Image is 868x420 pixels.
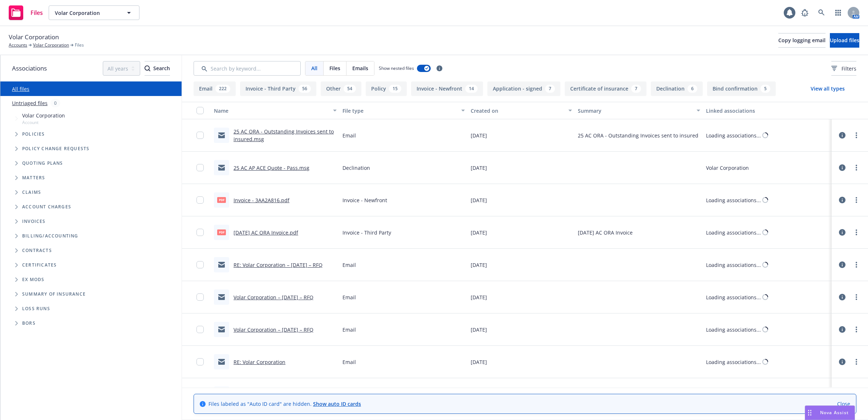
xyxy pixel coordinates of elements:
[468,102,575,119] button: Created on
[234,164,309,171] a: 25 AC AP ACE Quote - Pass.msg
[196,132,204,139] input: Toggle Row Selected
[706,358,761,366] div: Loading associations...
[240,81,316,96] button: Invoice - Third Party
[831,61,856,76] button: Filters
[578,229,633,236] span: [DATE] AC ORA Invoice
[321,81,361,96] button: Other
[22,132,45,136] span: Policies
[631,85,641,93] div: 7
[471,229,487,236] span: [DATE]
[706,293,761,301] div: Loading associations...
[22,147,89,151] span: Policy change requests
[22,176,45,180] span: Matters
[342,358,356,366] span: Email
[342,261,356,269] span: Email
[831,65,856,72] span: Filters
[234,197,289,204] a: Invoice - 3AA2A816.pdf
[344,85,356,93] div: 54
[196,358,204,365] input: Toggle Row Selected
[234,359,285,365] a: RE: Volar Corporation
[311,64,317,72] span: All
[706,229,761,236] div: Loading associations...
[778,37,826,44] span: Copy logging email
[830,37,859,44] span: Upload files
[471,107,564,115] div: Created on
[22,307,50,311] span: Loss Runs
[545,85,555,93] div: 7
[852,196,861,204] a: more
[0,229,182,331] div: Folder Tree Example
[411,81,483,96] button: Invoice - Newfront
[342,229,391,236] span: Invoice - Third Party
[706,196,761,204] div: Loading associations...
[145,61,170,76] button: SearchSearch
[145,65,150,71] svg: Search
[12,85,29,92] a: All files
[208,400,361,408] span: Files labeled as "Auto ID card" are hidden.
[342,164,370,172] span: Declination
[830,33,859,48] button: Upload files
[214,107,329,115] div: Name
[33,42,69,48] a: Volar Corporation
[578,107,693,115] div: Summary
[22,190,41,195] span: Claims
[22,219,46,224] span: Invoices
[196,293,204,301] input: Toggle Row Selected
[805,405,855,420] button: Nova Assist
[22,161,63,165] span: Quoting plans
[487,81,560,96] button: Application - signed
[852,260,861,269] a: more
[299,85,311,93] div: 56
[799,81,856,96] button: View all types
[217,229,226,235] span: pdf
[706,261,761,269] div: Loading associations...
[565,81,646,96] button: Certificate of insurance
[31,10,43,16] span: Files
[471,132,487,139] span: [DATE]
[194,61,301,76] input: Search by keyword...
[465,85,478,93] div: 14
[6,3,46,23] a: Files
[471,196,487,204] span: [DATE]
[329,64,340,72] span: Files
[12,64,47,73] span: Associations
[234,294,313,301] a: Volar Corporation – [DATE] – RFQ
[837,400,850,408] a: Close
[706,326,761,333] div: Loading associations...
[22,321,36,325] span: BORs
[196,229,204,236] input: Toggle Row Selected
[342,132,356,139] span: Email
[820,409,849,416] span: Nova Assist
[50,99,60,107] div: 0
[196,107,204,114] input: Select all
[352,64,368,72] span: Emails
[805,406,814,420] div: Drag to move
[196,164,204,171] input: Toggle Row Selected
[760,85,770,93] div: 5
[366,81,407,96] button: Policy
[706,107,829,115] div: Linked associations
[217,197,226,203] span: pdf
[22,292,86,296] span: Summary of insurance
[342,326,356,333] span: Email
[852,293,861,301] a: more
[841,65,856,72] span: Filters
[471,326,487,333] span: [DATE]
[215,85,230,93] div: 222
[22,234,78,238] span: Billing/Accounting
[22,277,44,282] span: Ex Mods
[703,102,832,119] button: Linked associations
[706,132,761,139] div: Loading associations...
[313,400,361,407] a: Show auto ID cards
[342,196,387,204] span: Invoice - Newfront
[852,163,861,172] a: more
[340,102,468,119] button: File type
[145,61,170,75] div: Search
[234,229,298,236] a: [DATE] AC ORA Invoice.pdf
[379,65,414,71] span: Show nested files
[578,132,698,139] span: 25 AC ORA - Outstanding Invoices sent to insured
[196,196,204,204] input: Toggle Row Selected
[687,85,697,93] div: 6
[471,261,487,269] span: [DATE]
[22,119,65,125] span: Account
